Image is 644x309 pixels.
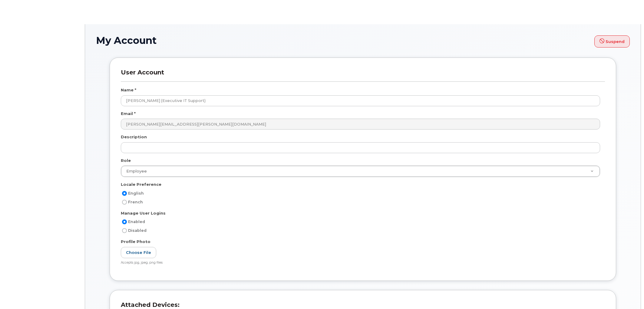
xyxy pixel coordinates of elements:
[122,200,127,205] input: French
[121,239,150,245] label: Profile Photo
[122,228,127,233] input: Disabled
[122,191,127,196] input: English
[121,69,605,82] h3: User Account
[121,87,136,93] label: Name *
[123,169,147,174] span: Employee
[96,35,630,48] h1: My Account
[122,219,127,224] input: Enabled
[121,166,600,177] a: Employee
[121,227,147,234] label: Disabled
[121,261,600,265] div: Accepts jpg, jpeg, png files
[121,247,156,258] label: Choose File
[594,35,630,48] button: Suspend
[121,218,145,225] label: Enabled
[121,111,136,117] label: Email *
[121,134,147,140] label: Description
[128,191,144,196] span: English
[121,158,131,163] label: Role
[128,200,143,204] span: French
[121,210,166,216] label: Manage User Logins
[121,182,161,187] label: Locale Preference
